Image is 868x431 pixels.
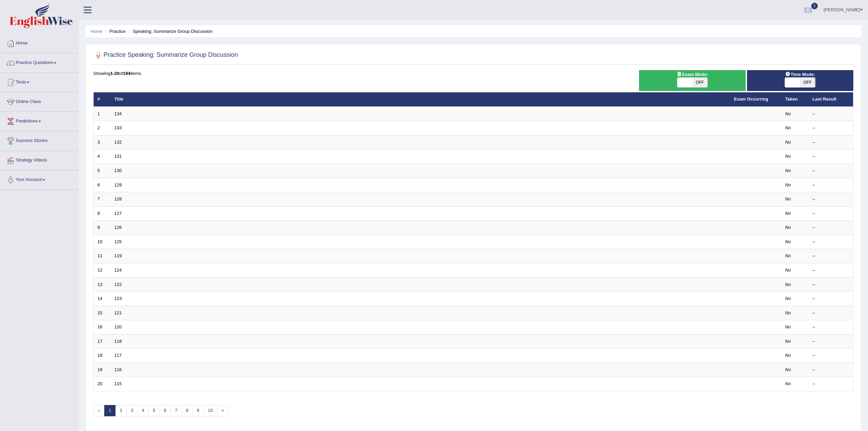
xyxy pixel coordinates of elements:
[94,164,111,178] td: 5
[192,405,204,416] a: 9
[94,349,111,363] td: 18
[181,405,193,416] a: 8
[813,168,850,174] div: –
[785,140,791,145] em: No
[785,381,791,386] em: No
[104,405,116,416] a: 1
[94,249,111,263] td: 11
[813,324,850,330] div: –
[639,70,745,91] div: Show exams occurring in exams
[114,310,122,315] a: 121
[94,292,111,306] td: 14
[94,192,111,207] td: 7
[809,92,853,107] th: Last Result
[785,154,791,159] em: No
[114,282,122,287] a: 122
[813,296,850,302] div: –
[0,112,78,129] a: Predictions
[692,78,707,87] span: OFF
[114,353,122,358] a: 117
[93,405,105,416] span: «
[94,320,111,335] td: 16
[785,353,791,358] em: No
[785,225,791,230] em: No
[0,92,78,109] a: Online Class
[104,28,125,35] li: Practice
[123,71,131,76] b: 194
[114,196,122,201] a: 128
[203,405,217,416] a: 10
[114,168,122,173] a: 130
[0,34,78,51] a: Home
[114,239,122,244] a: 125
[111,92,730,107] th: Title
[782,92,809,107] th: Taken
[94,206,111,221] td: 8
[785,296,791,301] em: No
[785,239,791,244] em: No
[93,50,238,60] h2: Practice Speaking: Summarize Group Discussion
[813,282,850,288] div: –
[785,339,791,344] em: No
[94,277,111,292] td: 13
[114,182,122,187] a: 129
[0,73,78,90] a: Tests
[171,405,182,416] a: 7
[813,367,850,373] div: –
[159,405,171,416] a: 6
[94,377,111,391] td: 20
[148,405,160,416] a: 5
[93,70,853,77] div: Showing of items.
[813,182,850,188] div: –
[115,405,126,416] a: 2
[114,253,122,258] a: 119
[785,267,791,273] em: No
[114,125,122,130] a: 133
[785,168,791,173] em: No
[94,135,111,149] td: 3
[94,221,111,235] td: 9
[0,170,78,187] a: Your Account
[94,363,111,377] td: 19
[674,71,711,78] span: Exam Mode:
[114,367,122,372] a: 116
[94,334,111,349] td: 17
[813,111,850,117] div: –
[813,381,850,387] div: –
[813,224,850,231] div: –
[813,253,850,259] div: –
[785,211,791,216] em: No
[813,310,850,316] div: –
[0,53,78,70] a: Practice Questions
[126,405,138,416] a: 3
[813,239,850,245] div: –
[813,338,850,345] div: –
[813,153,850,160] div: –
[94,235,111,249] td: 10
[0,131,78,148] a: Success Stories
[785,125,791,130] em: No
[94,149,111,164] td: 4
[813,139,850,146] div: –
[782,71,818,78] span: Time Mode:
[785,196,791,201] em: No
[813,267,850,274] div: –
[114,154,122,159] a: 131
[91,29,103,34] a: Home
[94,306,111,320] td: 15
[114,225,122,230] a: 126
[114,267,122,273] a: 124
[94,121,111,135] td: 2
[785,111,791,116] em: No
[785,324,791,329] em: No
[734,96,768,102] a: Exam Occurring
[811,3,818,9] span: 2
[800,78,815,87] span: OFF
[94,92,111,107] th: #
[114,339,122,344] a: 118
[114,296,122,301] a: 123
[217,405,228,416] a: »
[94,107,111,121] td: 1
[0,151,78,168] a: Strategy Videos
[127,28,213,35] li: Speaking: Summarize Group Discussion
